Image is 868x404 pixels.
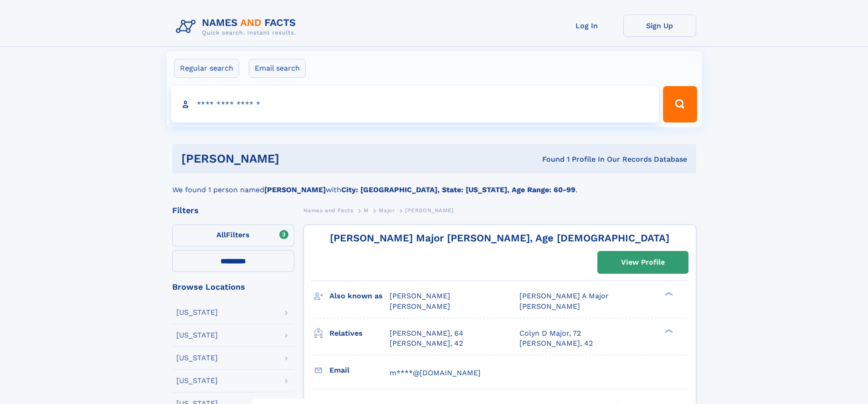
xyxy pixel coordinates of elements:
[174,59,239,78] label: Regular search
[598,251,688,273] a: View Profile
[663,86,697,123] button: Search Button
[519,291,609,300] span: [PERSON_NAME] A Major
[519,338,593,348] a: [PERSON_NAME], 42
[390,302,450,311] span: [PERSON_NAME]
[329,363,390,378] h3: Email
[172,206,294,215] div: Filters
[341,185,575,194] b: City: [GEOGRAPHIC_DATA], State: [US_STATE], Age Range: 60-99
[176,309,218,316] div: [US_STATE]
[550,15,623,37] a: Log In
[405,207,454,214] span: [PERSON_NAME]
[329,326,390,341] h3: Relatives
[663,328,673,334] div: ❯
[379,207,395,214] span: Major
[663,291,673,297] div: ❯
[390,291,450,300] span: [PERSON_NAME]
[390,328,463,338] a: [PERSON_NAME], 64
[329,288,390,304] h3: Also known as
[519,302,580,311] span: [PERSON_NAME]
[172,225,294,246] label: Filters
[249,59,306,78] label: Email search
[379,205,395,216] a: Major
[330,232,669,244] a: [PERSON_NAME] Major [PERSON_NAME], Age [DEMOGRAPHIC_DATA]
[264,185,326,194] b: [PERSON_NAME]
[171,86,659,123] input: search input
[364,205,369,216] a: M
[364,207,369,214] span: M
[411,154,687,164] div: Found 1 Profile In Our Records Database
[390,338,463,348] a: [PERSON_NAME], 42
[621,252,665,273] div: View Profile
[216,230,226,239] span: All
[176,354,218,362] div: [US_STATE]
[519,328,581,338] a: Colyn D Major, 72
[176,377,218,384] div: [US_STATE]
[181,153,411,164] h1: [PERSON_NAME]
[176,332,218,339] div: [US_STATE]
[172,283,294,291] div: Browse Locations
[172,174,696,195] div: We found 1 person named with .
[172,15,303,39] img: Logo Names and Facts
[623,15,696,37] a: Sign Up
[303,205,354,216] a: Names and Facts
